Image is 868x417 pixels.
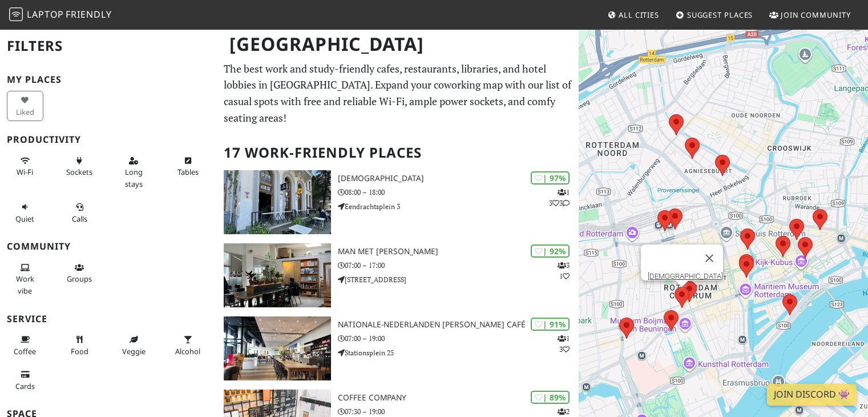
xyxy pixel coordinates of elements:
p: 07:30 – 19:00 [338,406,579,417]
button: Groups [61,258,98,288]
span: Coffee [14,346,36,356]
h3: Coffee Company [338,393,579,403]
p: 08:00 – 18:00 [338,187,579,198]
h3: My Places [7,74,210,85]
button: Veggie [115,330,152,360]
button: Calls [61,198,98,228]
h3: Nationale-Nederlanden [PERSON_NAME] Café [338,320,579,330]
span: Credit cards [15,381,35,391]
h3: Community [7,241,210,252]
button: Close [696,244,723,272]
span: Group tables [67,274,92,284]
h3: [DEMOGRAPHIC_DATA] [338,174,579,183]
button: Cards [7,365,43,395]
p: Eendrachtsplein 3 [338,201,579,212]
img: LaptopFriendly [9,7,23,21]
button: Long stays [115,151,152,193]
span: Work-friendly tables [177,167,199,177]
a: Join Discord 👾 [767,384,857,406]
p: 07:00 – 17:00 [338,260,579,271]
h3: Productivity [7,134,210,145]
span: Long stays [125,167,143,189]
h3: Service [7,314,210,324]
span: Stable Wi-Fi [17,167,33,177]
span: Laptop [27,8,64,21]
span: Veggie [122,346,146,356]
span: Friendly [66,8,111,21]
span: Video/audio calls [72,214,87,224]
button: Wi-Fi [7,151,43,182]
div: | 97% [531,171,570,185]
a: All Cities [603,5,664,25]
span: Suggest Places [687,10,753,20]
a: Man met bril koffie | 92% 31 Man met [PERSON_NAME] 07:00 – 17:00 [STREET_ADDRESS] [217,243,579,307]
div: | 92% [531,244,570,258]
p: [STREET_ADDRESS] [338,274,579,285]
a: Nationale-Nederlanden Douwe Egberts Café | 91% 13 Nationale-Nederlanden [PERSON_NAME] Café 07:00 ... [217,316,579,380]
p: Stationsplein 25 [338,347,579,358]
button: Food [61,330,98,360]
div: | 91% [531,318,570,331]
a: LaptopFriendly LaptopFriendly [9,5,112,25]
img: Man met bril koffie [224,243,330,307]
img: Nationale-Nederlanden Douwe Egberts Café [224,316,330,380]
button: Coffee [7,330,43,360]
h2: 17 Work-Friendly Places [224,135,572,170]
button: Sockets [61,151,98,182]
h2: Filters [7,29,210,63]
span: Quiet [15,214,34,224]
p: 1 3 [558,333,570,355]
img: Heilige Boontjes [224,170,330,234]
div: | 89% [531,391,570,404]
a: [DEMOGRAPHIC_DATA] [648,272,723,280]
p: 07:00 – 19:00 [338,333,579,344]
a: Join Community [765,5,855,25]
a: Suggest Places [671,5,758,25]
span: Power sockets [66,167,92,177]
button: Work vibe [7,258,43,300]
a: Heilige Boontjes | 97% 133 [DEMOGRAPHIC_DATA] 08:00 – 18:00 Eendrachtsplein 3 [217,170,579,234]
button: Quiet [7,198,43,228]
button: Tables [169,151,206,182]
h1: [GEOGRAPHIC_DATA] [220,29,576,60]
h3: Man met [PERSON_NAME] [338,247,579,256]
span: Alcohol [175,346,200,356]
button: Alcohol [169,330,206,360]
span: All Cities [619,10,659,20]
span: Join Community [781,10,851,20]
p: 3 1 [558,260,570,282]
p: The best work and study-friendly cafes, restaurants, libraries, and hotel lobbies in [GEOGRAPHIC_... [224,61,572,126]
p: 1 3 3 [549,187,570,209]
span: Food [71,346,88,356]
span: People working [16,274,34,295]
